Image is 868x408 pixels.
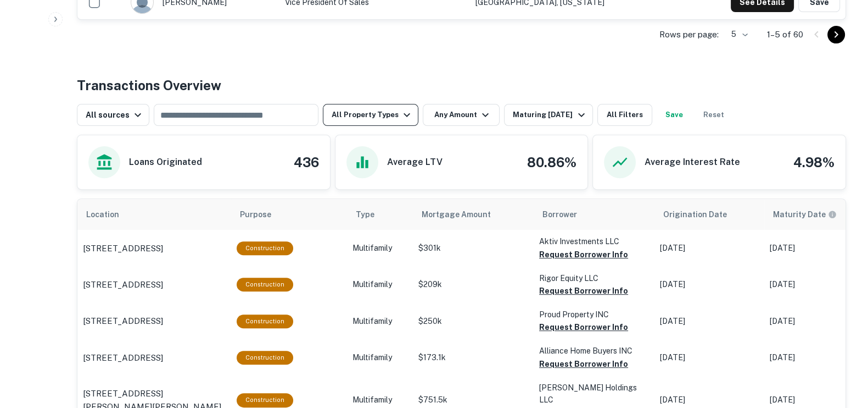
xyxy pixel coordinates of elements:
a: [STREET_ADDRESS] [83,315,226,328]
a: [STREET_ADDRESS] [83,278,226,291]
th: Borrower [534,199,654,230]
button: Go to next page [827,26,845,43]
h6: Maturity Date [773,208,826,220]
p: $173.1k [418,352,528,363]
p: Multifamily [352,279,407,290]
button: Maturing [DATE] [504,104,592,126]
div: This loan purpose was for construction [237,351,293,365]
p: $751.5k [418,394,528,406]
h6: Loans Originated [129,156,202,169]
button: Request Borrower Info [539,284,628,297]
p: 1–5 of 60 [767,28,803,41]
th: Location [77,199,231,230]
p: [DATE] [660,279,759,290]
div: 5 [723,26,749,42]
a: [STREET_ADDRESS] [83,242,226,255]
p: [DATE] [660,394,759,406]
iframe: Chat Widget [813,285,868,338]
th: Origination Date [654,199,764,230]
button: Save your search to get updates of matches that match your search criteria. [657,104,692,126]
h6: Average Interest Rate [645,156,740,169]
p: $250k [418,316,528,327]
p: Rigor Equity LLC [539,272,649,284]
p: [STREET_ADDRESS] [83,242,163,255]
span: Location [86,208,133,221]
span: Purpose [240,208,285,221]
p: $301k [418,242,528,254]
span: Maturity dates displayed may be estimated. Please contact the lender for the most accurate maturi... [773,208,851,220]
button: Reset [696,104,731,126]
button: All Property Types [323,104,418,126]
button: All Filters [597,104,652,126]
p: Multifamily [352,316,407,327]
div: This loan purpose was for construction [237,278,293,291]
button: Any Amount [423,104,500,126]
p: [STREET_ADDRESS] [83,351,163,365]
h4: 436 [294,152,319,172]
th: Purpose [231,199,347,230]
p: Multifamily [352,394,407,406]
p: [DATE] [660,242,759,254]
th: Type [347,199,413,230]
span: Borrower [542,208,577,221]
p: [PERSON_NAME] Holdings LLC [539,382,649,406]
button: All sources [77,104,149,126]
p: Multifamily [352,352,407,363]
div: Maturity dates displayed may be estimated. Please contact the lender for the most accurate maturi... [773,208,837,220]
th: Mortgage Amount [413,199,534,230]
h4: 4.98% [793,152,835,172]
p: [STREET_ADDRESS] [83,315,163,328]
h6: Average LTV [387,156,443,169]
p: [DATE] [660,316,759,327]
div: All sources [86,108,144,122]
p: Alliance Home Buyers INC [539,345,649,357]
p: Proud Property INC [539,308,649,321]
button: Request Borrower Info [539,321,628,334]
div: This loan purpose was for construction [237,241,293,255]
a: [STREET_ADDRESS] [83,351,226,365]
p: $209k [418,279,528,290]
h4: 80.86% [527,152,576,172]
p: [DATE] [660,352,759,363]
p: Aktiv Investments LLC [539,235,649,247]
div: This loan purpose was for construction [237,315,293,328]
span: Mortgage Amount [422,208,505,221]
span: Origination Date [663,208,741,221]
button: Request Borrower Info [539,357,628,371]
div: This loan purpose was for construction [237,393,293,407]
p: [STREET_ADDRESS] [83,278,163,291]
p: Rows per page: [659,28,719,41]
button: Request Borrower Info [539,248,628,261]
span: Type [356,208,389,221]
p: Multifamily [352,242,407,254]
h4: Transactions Overview [77,75,221,95]
div: Maturing [DATE] [513,108,587,122]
